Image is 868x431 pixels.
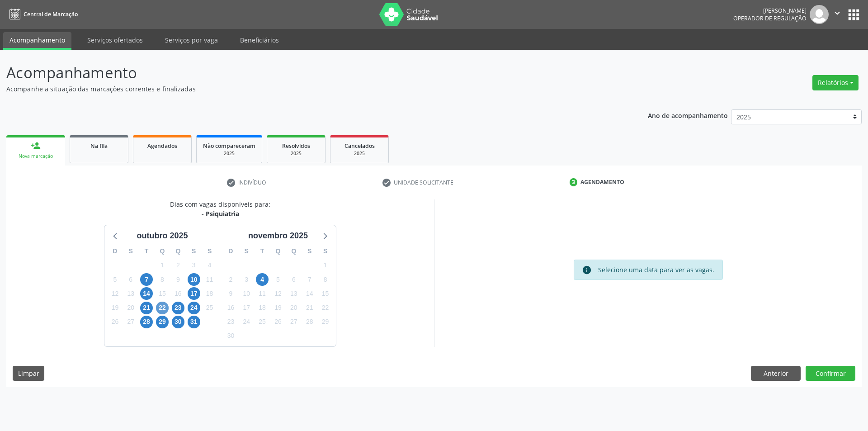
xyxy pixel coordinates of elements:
[272,287,284,300] span: quarta-feira, 12 de novembro de 2025
[302,244,317,258] div: S
[6,84,605,94] p: Acompanhe a situação das marcações correntes e finalizadas
[224,330,237,342] span: domingo, 30 de novembro de 2025
[203,150,255,157] div: 2025
[846,7,862,23] button: apps
[812,75,859,90] button: Relatórios
[256,273,269,286] span: terça-feira, 4 de novembro de 2025
[140,273,153,286] span: terça-feira, 7 de outubro de 2025
[829,5,846,24] button: 
[172,259,184,272] span: quinta-feira, 2 de outubro de 2025
[288,316,300,328] span: quinta-feira, 27 de novembro de 2025
[751,366,801,381] button: Anterior
[108,287,121,300] span: domingo, 12 de outubro de 2025
[172,287,184,300] span: quinta-feira, 16 de outubro de 2025
[108,273,121,286] span: domingo, 5 de outubro de 2025
[159,32,224,48] a: Serviços por vaga
[24,10,78,18] span: Central de Marcação
[570,178,578,186] div: 3
[648,109,728,121] p: Ano de acompanhamento
[224,287,237,300] span: domingo, 9 de novembro de 2025
[270,244,286,258] div: Q
[319,287,332,300] span: sábado, 15 de novembro de 2025
[256,287,269,300] span: terça-feira, 11 de novembro de 2025
[31,141,41,151] div: person_add
[156,259,169,272] span: quarta-feira, 1 de outubro de 2025
[810,5,829,24] img: img
[13,366,44,381] button: Limpar
[140,287,153,300] span: terça-feira, 14 de outubro de 2025
[90,142,108,150] span: Na fila
[124,287,137,300] span: segunda-feira, 13 de outubro de 2025
[245,230,311,242] div: novembro 2025
[133,230,191,242] div: outubro 2025
[272,273,284,286] span: quarta-feira, 5 de novembro de 2025
[140,316,153,328] span: terça-feira, 28 de outubro de 2025
[172,273,184,286] span: quinta-feira, 9 de outubro de 2025
[344,142,375,150] span: Cancelados
[224,316,237,328] span: domingo, 23 de novembro de 2025
[598,265,714,275] div: Selecione uma data para ver as vagas.
[272,316,284,328] span: quarta-feira, 26 de novembro de 2025
[108,302,121,314] span: domingo, 19 de outubro de 2025
[155,244,170,258] div: Q
[319,273,332,286] span: sábado, 8 de novembro de 2025
[139,244,155,258] div: T
[172,316,184,328] span: quinta-feira, 30 de outubro de 2025
[108,316,121,328] span: domingo, 26 de outubro de 2025
[13,153,59,160] div: Nova marcação
[256,302,269,314] span: terça-feira, 18 de novembro de 2025
[733,14,807,22] span: Operador de regulação
[81,32,149,48] a: Serviços ofertados
[256,316,269,328] span: terça-feira, 25 de novembro de 2025
[186,244,202,258] div: S
[288,273,300,286] span: quinta-feira, 6 de novembro de 2025
[172,302,184,314] span: quinta-feira, 23 de outubro de 2025
[188,259,200,272] span: sexta-feira, 3 de outubro de 2025
[288,302,300,314] span: quinta-feira, 20 de novembro de 2025
[337,150,382,157] div: 2025
[188,316,200,328] span: sexta-feira, 31 de outubro de 2025
[303,273,316,286] span: sexta-feira, 7 de novembro de 2025
[107,244,123,258] div: D
[582,265,592,275] i: info
[188,273,200,286] span: sexta-feira, 10 de outubro de 2025
[303,287,316,300] span: sexta-feira, 14 de novembro de 2025
[147,142,177,150] span: Agendados
[832,8,842,18] i: 
[240,287,253,300] span: segunda-feira, 10 de novembro de 2025
[223,244,239,258] div: D
[580,178,624,186] div: Agendamento
[240,316,253,328] span: segunda-feira, 24 de novembro de 2025
[124,316,137,328] span: segunda-feira, 27 de outubro de 2025
[303,302,316,314] span: sexta-feira, 21 de novembro de 2025
[170,199,270,218] div: Dias com vagas disponíveis para:
[255,244,270,258] div: T
[733,7,807,14] div: [PERSON_NAME]
[156,316,169,328] span: quarta-feira, 29 de outubro de 2025
[203,273,216,286] span: sábado, 11 de outubro de 2025
[156,302,169,314] span: quarta-feira, 22 de outubro de 2025
[224,302,237,314] span: domingo, 16 de novembro de 2025
[124,302,137,314] span: segunda-feira, 20 de outubro de 2025
[274,150,319,157] div: 2025
[124,273,137,286] span: segunda-feira, 6 de outubro de 2025
[286,244,302,258] div: Q
[203,142,255,150] span: Não compareceram
[319,259,332,272] span: sábado, 1 de novembro de 2025
[188,302,200,314] span: sexta-feira, 24 de outubro de 2025
[319,316,332,328] span: sábado, 29 de novembro de 2025
[319,302,332,314] span: sábado, 22 de novembro de 2025
[170,209,270,218] div: - Psiquiatria
[317,244,333,258] div: S
[203,302,216,314] span: sábado, 25 de outubro de 2025
[282,142,310,150] span: Resolvidos
[202,244,217,258] div: S
[272,302,284,314] span: quarta-feira, 19 de novembro de 2025
[170,244,186,258] div: Q
[234,32,285,48] a: Beneficiários
[6,62,605,84] p: Acompanhamento
[203,259,216,272] span: sábado, 4 de outubro de 2025
[239,244,255,258] div: S
[240,273,253,286] span: segunda-feira, 3 de novembro de 2025
[188,287,200,300] span: sexta-feira, 17 de outubro de 2025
